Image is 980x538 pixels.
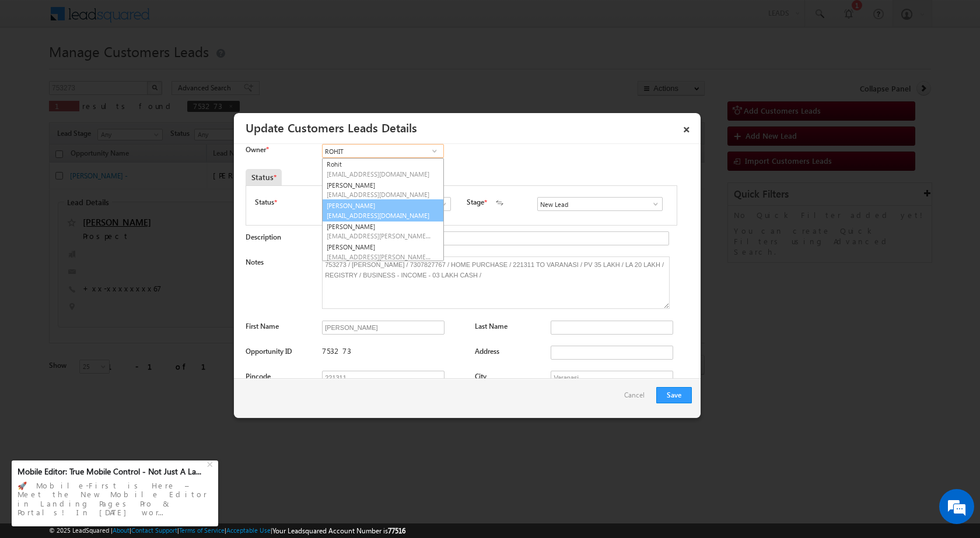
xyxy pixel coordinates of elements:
label: Last Name [475,322,508,330]
em: Start Chat [159,359,212,375]
div: 753273 [322,346,463,362]
a: Update Customers Leads Details [246,119,417,135]
button: Save [656,387,692,403]
a: Acceptable Use [226,526,271,534]
div: Mobile Editor: True Mobile Control - Not Just A La... [17,466,205,477]
a: Show All Items [427,145,442,157]
a: Show All Items [433,198,448,210]
a: Show All Items [645,198,660,210]
a: × [677,117,696,138]
div: + [204,456,218,470]
input: Type to Search [537,197,663,211]
span: [EMAIL_ADDRESS][PERSON_NAME][DOMAIN_NAME] [327,252,432,261]
a: [PERSON_NAME] [323,180,443,201]
div: Chat with us now [61,61,196,76]
span: © 2025 LeadSquared | | | | | [49,525,405,536]
a: Terms of Service [179,526,225,534]
label: Address [475,347,499,356]
a: Contact Support [131,526,177,534]
img: d_60004797649_company_0_60004797649 [20,61,49,76]
label: Notes [246,258,264,266]
label: Owner [246,145,268,154]
div: 🚀 Mobile-First is Here – Meet the New Mobile Editor in Landing Pages Pro & Portals! In [DATE] wor... [17,477,212,521]
a: [PERSON_NAME] [323,241,443,262]
label: Status [255,197,274,208]
div: Minimize live chat window [191,6,219,34]
a: About [113,526,129,534]
label: Stage [467,197,484,208]
label: City [475,372,487,381]
label: Pincode [246,372,271,381]
label: Description [246,233,281,241]
span: [EMAIL_ADDRESS][DOMAIN_NAME] [327,211,432,220]
span: [EMAIL_ADDRESS][PERSON_NAME][DOMAIN_NAME] [327,231,432,240]
a: Rohit [323,159,443,180]
span: [EMAIL_ADDRESS][DOMAIN_NAME] [327,190,432,199]
label: Opportunity ID [246,347,292,356]
a: [PERSON_NAME] [322,199,444,221]
div: Status [246,169,282,185]
a: [PERSON_NAME] [323,221,443,242]
span: [EMAIL_ADDRESS][DOMAIN_NAME] [327,170,432,178]
span: 77516 [388,526,405,535]
label: First Name [246,322,279,330]
textarea: Type your message and hit 'Enter' [15,108,213,349]
a: Cancel [624,387,650,409]
input: Type to Search [322,144,444,158]
span: Your Leadsquared Account Number is [272,526,405,535]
